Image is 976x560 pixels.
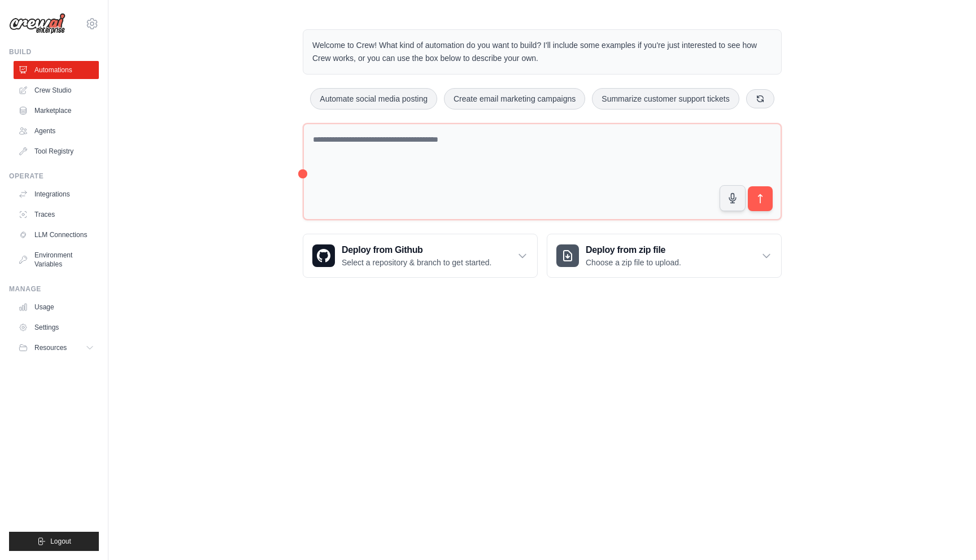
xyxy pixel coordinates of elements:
[586,243,681,257] h3: Deploy from zip file
[14,339,99,357] button: Resources
[592,88,739,110] button: Summarize customer support tickets
[14,122,99,140] a: Agents
[34,343,67,352] span: Resources
[9,13,66,34] img: Logo
[14,226,99,244] a: LLM Connections
[312,39,772,65] p: Welcome to Crew! What kind of automation do you want to build? I'll include some examples if you'...
[14,81,99,99] a: Crew Studio
[14,298,99,316] a: Usage
[14,102,99,120] a: Marketplace
[342,243,491,257] h3: Deploy from Github
[9,532,99,551] button: Logout
[50,537,71,546] span: Logout
[14,61,99,79] a: Automations
[14,318,99,336] a: Settings
[310,88,437,110] button: Automate social media posting
[586,257,681,268] p: Choose a zip file to upload.
[14,246,99,273] a: Environment Variables
[14,205,99,224] a: Traces
[9,172,99,181] div: Operate
[444,88,585,110] button: Create email marketing campaigns
[9,285,99,294] div: Manage
[342,257,491,268] p: Select a repository & branch to get started.
[9,47,99,56] div: Build
[14,185,99,203] a: Integrations
[14,142,99,160] a: Tool Registry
